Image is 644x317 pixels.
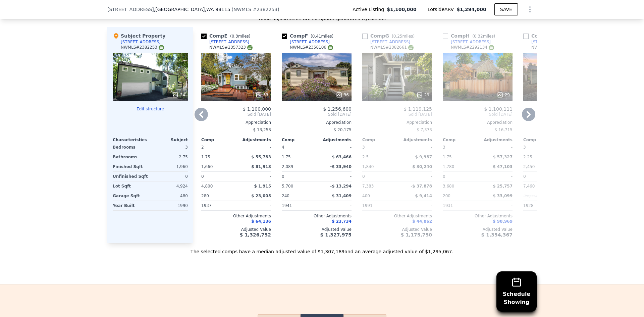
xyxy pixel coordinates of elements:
[113,152,149,162] div: Bathrooms
[201,152,235,162] div: 1.75
[415,194,432,198] span: $ 9,414
[443,174,445,179] span: 0
[495,127,513,132] span: $ 16,715
[237,201,271,210] div: -
[290,45,333,50] div: NWMLS # 2358106
[443,137,478,143] div: Comp
[113,201,149,210] div: Year Built
[233,7,251,12] span: NWMLS
[362,164,374,169] span: 1,840
[205,7,230,12] span: , WA 98115
[398,201,432,210] div: -
[282,39,330,45] a: [STREET_ADDRESS]
[415,127,432,132] span: -$ 7,373
[362,194,370,198] span: 400
[201,184,213,189] span: 4,800
[397,137,432,143] div: Adjustments
[282,145,284,150] span: 4
[201,213,271,219] div: Other Adjustments
[362,33,417,39] div: Comp G
[362,39,410,45] a: [STREET_ADDRESS]
[493,194,513,198] span: $ 33,099
[362,213,432,219] div: Other Adjustments
[443,33,498,39] div: Comp H
[201,33,253,39] div: Comp E
[152,143,188,152] div: 3
[523,184,535,189] span: 7,460
[489,45,494,50] img: NWMLS Logo
[251,194,271,198] span: $ 23,005
[121,39,161,45] div: [STREET_ADDRESS]
[412,164,432,169] span: $ 30,240
[323,106,352,112] span: $ 1,256,600
[318,143,352,152] div: -
[401,232,432,237] span: $ 1,175,750
[121,45,164,50] div: NWMLS # 2382253
[523,201,557,210] div: 1928
[362,184,374,189] span: 7,383
[484,106,513,112] span: $ 1,100,111
[523,213,593,219] div: Other Adjustments
[523,33,576,39] div: Comp I
[254,184,271,189] span: $ 1,915
[479,143,513,152] div: -
[237,172,271,181] div: -
[236,137,271,143] div: Adjustments
[152,191,188,201] div: 480
[523,191,557,201] div: Unspecified
[308,34,336,39] span: ( miles)
[415,155,432,159] span: $ 9,987
[201,164,213,169] span: 1,660
[113,33,165,39] div: Subject Property
[393,34,402,39] span: 0.25
[523,39,571,45] a: [STREET_ADDRESS]
[443,112,513,117] span: Sold [DATE]
[113,137,150,143] div: Characteristics
[113,106,188,112] button: Edit structure
[282,184,293,189] span: 5,700
[451,45,494,50] div: NWMLS # 2292134
[398,143,432,152] div: -
[451,39,491,45] div: [STREET_ADDRESS]
[227,34,253,39] span: ( miles)
[159,45,164,50] img: NWMLS Logo
[201,145,204,150] span: 2
[282,227,352,232] div: Adjusted Value
[523,152,557,162] div: 2.25
[398,172,432,181] div: -
[312,34,321,39] span: 0.41
[362,120,432,125] div: Appreciation
[201,227,271,232] div: Adjusted Value
[443,145,445,150] span: 3
[523,137,558,143] div: Comp
[282,137,317,143] div: Comp
[247,45,253,50] img: NWMLS Logo
[251,155,271,159] span: $ 55,783
[494,3,518,15] button: SAVE
[154,6,230,13] span: , [GEOGRAPHIC_DATA]
[107,6,154,13] span: [STREET_ADDRESS]
[493,184,513,189] span: $ 25,757
[408,45,414,50] img: NWMLS Logo
[252,127,271,132] span: -$ 13,258
[497,92,510,98] div: 29
[523,120,593,125] div: Appreciation
[479,201,513,210] div: -
[201,174,204,179] span: 0
[362,137,397,143] div: Comp
[457,7,486,12] span: $1,294,000
[152,201,188,210] div: 1990
[150,137,188,143] div: Subject
[201,137,236,143] div: Comp
[113,181,149,191] div: Lot Sqft
[481,232,513,237] span: $ 1,354,367
[201,112,271,117] span: Sold [DATE]
[493,219,513,224] span: $ 90,969
[152,181,188,191] div: 4,924
[523,164,535,169] span: 2,450
[387,6,417,13] span: $1,100,000
[412,219,432,224] span: $ 44,862
[470,34,498,39] span: ( miles)
[428,6,457,13] span: Lotside ARV
[523,3,537,16] button: Show Options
